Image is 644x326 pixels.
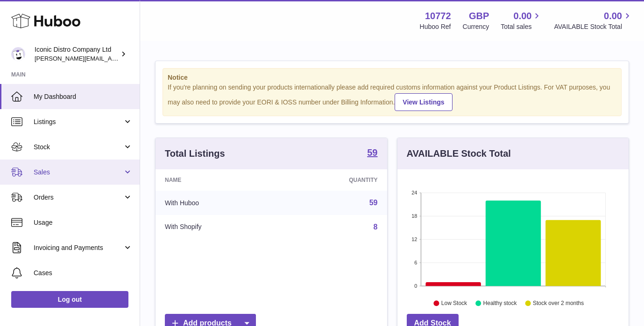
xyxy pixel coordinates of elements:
[156,169,280,191] th: Name
[35,55,187,62] span: [PERSON_NAME][EMAIL_ADDRESS][DOMAIN_NAME]
[11,291,128,308] a: Log out
[165,147,225,160] h3: Total Listings
[156,215,280,239] td: With Shopify
[411,190,417,195] text: 24
[369,199,378,207] a: 59
[414,283,417,289] text: 0
[34,143,123,152] span: Stock
[168,83,616,111] div: If you're planning on sending your products internationally please add required customs informati...
[34,269,133,277] span: Cases
[604,10,622,22] span: 0.00
[374,223,378,231] a: 8
[34,218,133,227] span: Usage
[34,92,133,101] span: My Dashboard
[554,10,633,31] a: 0.00 AVAILABLE Stock Total
[483,300,517,306] text: Healthy stock
[554,22,633,31] span: AVAILABLE Stock Total
[156,191,280,215] td: With Huboo
[34,118,123,126] span: Listings
[34,168,123,177] span: Sales
[280,169,387,191] th: Quantity
[367,148,377,157] strong: 59
[168,73,616,82] strong: Notice
[395,93,452,111] a: View Listings
[407,147,511,160] h3: AVAILABLE Stock Total
[411,213,417,219] text: 18
[441,300,467,306] text: Low Stock
[514,10,532,22] span: 0.00
[367,148,377,159] a: 59
[420,22,451,31] div: Huboo Ref
[501,10,542,31] a: 0.00 Total sales
[34,243,123,252] span: Invoicing and Payments
[11,47,25,61] img: paul@iconicdistro.com
[414,260,417,265] text: 6
[469,10,489,22] strong: GBP
[35,45,119,63] div: Iconic Distro Company Ltd
[501,22,542,31] span: Total sales
[533,300,584,306] text: Stock over 2 months
[425,10,451,22] strong: 10772
[411,236,417,242] text: 12
[463,22,489,31] div: Currency
[34,193,123,202] span: Orders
